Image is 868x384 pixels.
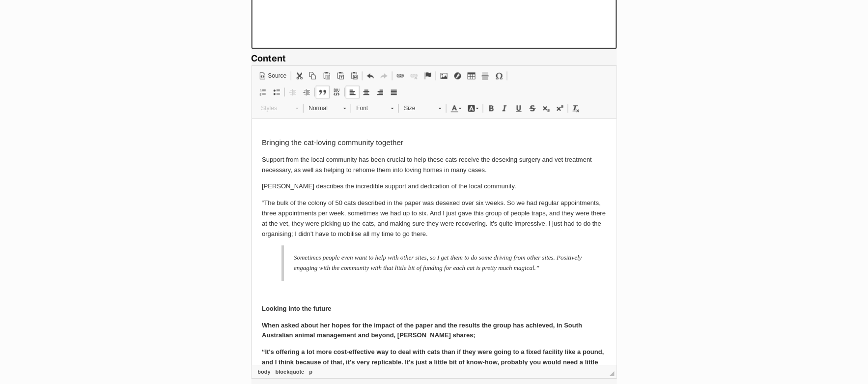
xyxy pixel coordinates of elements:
[292,69,306,82] a: Cut (⌘+X)
[539,102,553,115] a: Subscript
[360,86,373,98] a: Center
[377,69,391,82] a: Redo (⌘+Y)
[10,229,353,267] b: “It's offering a lot more cost-effective way to deal with cats than if they were going to a fixed...
[256,367,273,376] a: body element
[498,102,512,115] a: Italic (⌘+I)
[364,69,377,82] a: Undo (⌘+Z)
[351,101,399,115] a: Font
[256,102,291,115] span: Styles
[484,102,498,115] a: Bold (⌘+B)
[274,367,307,376] a: blockquote element
[421,69,435,82] a: Anchor
[252,119,616,365] iframe: Rich Text Editor, blog_post_content
[478,69,492,82] a: Insert Horizontal Line
[334,69,347,82] a: Paste as plain text
[270,86,283,98] a: Insert/Remove Bulleted List
[267,72,287,80] span: Source
[407,69,421,82] a: Unlink
[320,69,334,82] a: Paste (⌘+V)
[306,69,320,82] a: Copy (⌘+C)
[610,371,615,376] span: Resize
[256,101,304,115] a: Styles
[526,102,539,115] a: Strikethrough
[448,102,465,115] a: Text Color
[347,69,361,82] a: Paste from Word
[286,86,300,98] a: Decrease Indent
[399,101,447,115] a: Size
[307,367,314,376] a: p element
[387,86,401,98] a: Justify
[553,102,567,115] a: Superscript
[352,102,386,115] span: Font
[300,86,313,98] a: Increase Indent
[304,101,351,115] a: Normal
[304,102,338,115] span: Normal
[451,69,465,82] a: Flash
[465,102,482,115] a: Background Color
[373,86,387,98] a: Align Right
[316,86,330,98] a: Block Quote
[569,102,583,115] a: Remove Format
[252,54,617,64] label: Content
[393,69,407,82] a: Link (⌘+L)
[330,86,343,98] a: Create Div Container
[465,69,478,82] a: Table
[512,102,526,115] a: Underline (⌘+U)
[346,86,360,98] a: Align Left
[492,69,506,82] a: Insert Special Character
[437,69,451,82] a: Image
[399,102,434,115] span: Size
[256,86,270,98] a: Insert/Remove Numbered List
[256,69,290,82] a: Source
